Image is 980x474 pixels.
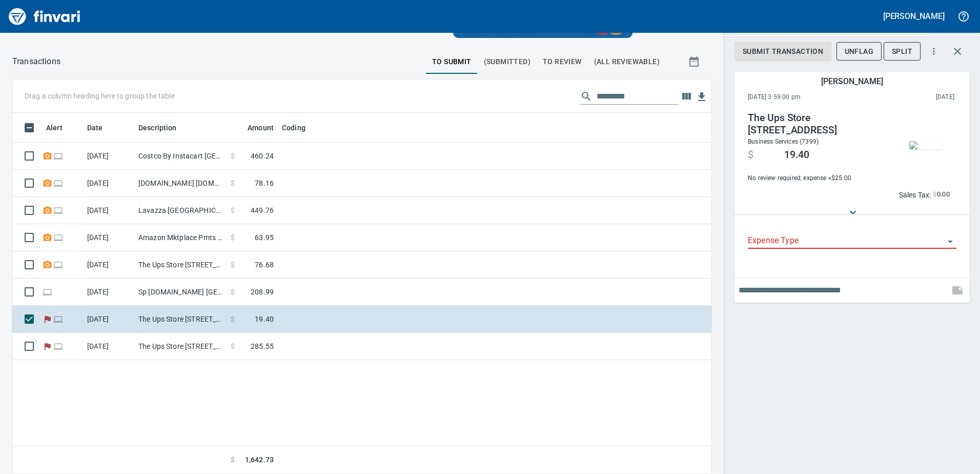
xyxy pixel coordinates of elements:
[899,190,931,200] p: Sales Tax:
[896,187,952,203] button: Sales Tax:$0.00
[255,260,274,270] span: 76.68
[251,341,274,351] span: 285.55
[138,122,190,134] span: Description
[883,11,945,22] h5: [PERSON_NAME]
[255,232,274,243] span: 63.95
[87,122,103,134] span: Date
[234,122,274,134] span: Amount
[748,138,819,145] span: Business Services (7399)
[748,173,887,184] span: No review required, expense < $25.00
[248,122,274,134] span: Amount
[53,261,64,268] span: Online transaction
[46,122,63,134] span: Alert
[134,306,227,333] td: The Ups Store [STREET_ADDRESS]
[909,141,942,149] img: receipts%2Ftapani%2F2025-09-18%2FJzoGOT8oVaeitZ1UdICkDM6BnD42__OREqbLAOooA6VJ0YBmqW_thumb.png
[231,178,235,188] span: $
[748,112,887,136] h4: The Ups Store [STREET_ADDRESS]
[134,224,227,251] td: Amazon Mktplace Pmts [DOMAIN_NAME][URL] WA
[42,152,53,159] span: Receipt Required
[251,205,274,215] span: 449.76
[734,42,831,61] button: Submit Transaction
[42,288,53,295] span: Online transaction
[231,341,235,351] span: $
[231,151,235,161] span: $
[543,55,582,68] span: To Review
[53,180,64,186] span: Online transaction
[83,279,134,306] td: [DATE]
[868,92,954,103] span: This charge was settled by the merchant and appears on the 2025/09/13 statement.
[53,234,64,241] span: Online transaction
[138,122,177,134] span: Description
[255,314,274,324] span: 19.40
[594,55,660,68] span: (All Reviewable)
[42,261,53,268] span: Receipt Required
[748,149,753,161] span: $
[134,197,227,224] td: Lavazza [GEOGRAPHIC_DATA] [GEOGRAPHIC_DATA] [GEOGRAPHIC_DATA]
[12,55,60,68] nav: breadcrumb
[134,170,227,197] td: [DOMAIN_NAME] [DOMAIN_NAME][URL] WA
[836,42,882,61] button: UnFlag
[87,122,116,134] span: Date
[42,234,53,241] span: Receipt Required
[42,315,53,322] span: Flagged
[134,333,227,360] td: The Ups Store [STREET_ADDRESS]
[83,197,134,224] td: [DATE]
[892,45,912,58] span: Split
[679,49,711,74] button: Show transactions within a particular date range
[134,279,227,306] td: Sp [DOMAIN_NAME] [GEOGRAPHIC_DATA] [GEOGRAPHIC_DATA]
[83,251,134,279] td: [DATE]
[53,207,64,213] span: Online transaction
[6,4,83,29] img: Finvari
[134,251,227,279] td: The Ups Store [STREET_ADDRESS]
[231,232,235,243] span: $
[231,260,235,270] span: $
[83,170,134,197] td: [DATE]
[743,45,823,58] span: Submit Transaction
[821,76,883,87] h5: [PERSON_NAME]
[134,143,227,170] td: Costco By Instacart [GEOGRAPHIC_DATA] [GEOGRAPHIC_DATA]
[923,40,945,63] button: More
[251,287,274,297] span: 208.99
[53,152,64,159] span: Online transaction
[784,149,809,161] span: 19.40
[943,234,957,249] button: Open
[845,45,873,58] span: UnFlag
[282,122,319,134] span: Coding
[25,91,175,101] p: Drag a column heading here to group the table
[53,315,64,322] span: Online transaction
[231,287,235,297] span: $
[42,207,53,213] span: Receipt Required
[881,8,947,24] button: [PERSON_NAME]
[884,42,921,61] button: Split
[83,224,134,251] td: [DATE]
[945,39,970,64] button: Close transaction
[42,343,53,349] span: Flagged
[432,55,472,68] span: To Submit
[937,189,950,201] span: 0.00
[945,278,970,303] span: This records your note into the expense
[42,180,53,186] span: Receipt Required
[12,55,60,68] p: Transactions
[83,333,134,360] td: [DATE]
[255,178,274,188] span: 78.16
[484,55,530,68] span: (Submitted)
[231,205,235,215] span: $
[83,306,134,333] td: [DATE]
[933,189,950,201] span: AI confidence: 97.0%
[748,92,868,103] span: [DATE] 3:59:00 pm
[46,122,76,134] span: Alert
[282,122,305,134] span: Coding
[694,89,709,105] button: Download table
[53,343,64,349] span: Online transaction
[231,314,235,324] span: $
[83,143,134,170] td: [DATE]
[245,455,274,465] span: 1,642.73
[933,189,936,201] span: $
[251,151,274,161] span: 460.24
[231,455,235,465] span: $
